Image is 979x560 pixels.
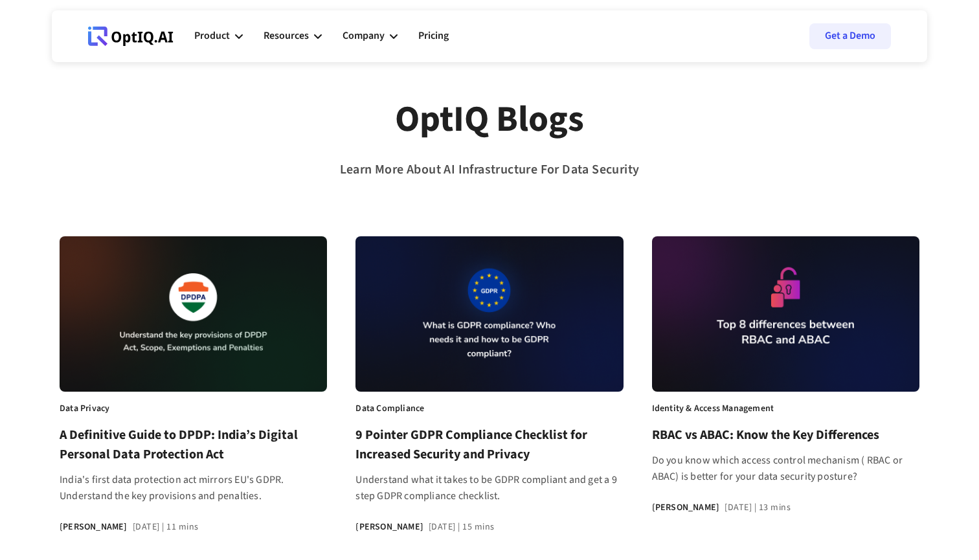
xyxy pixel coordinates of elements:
div: Resources [264,27,309,45]
div: [DATE] | 13 mins [725,501,791,514]
div: [PERSON_NAME] [652,501,720,514]
a: Webflow Homepage [88,17,174,56]
a: Pricing [418,17,449,56]
div: Data Privacy [60,402,109,415]
div: Data Compliance [355,402,424,415]
div: Learn More About AI Infrastructure For Data Security [340,158,640,182]
div: OptIQ Blogs [340,97,640,142]
div: Company [343,17,398,56]
div: [PERSON_NAME] [60,521,128,533]
div: India's first data protection act mirrors EU's GDPR. Understand the key provisions and penalties. [60,472,327,505]
div: Webflow Homepage [88,45,89,46]
div: [PERSON_NAME] [355,521,423,533]
div: Do you know which access control mechanism ( RBAC or ABAC) is better for your data security posture? [652,453,919,486]
div: [DATE] | 11 mins [133,521,199,533]
div: [DATE] | 15 mins [429,521,495,533]
div: Company [343,27,385,45]
h3: 9 Pointer GDPR Compliance Checklist for Increased Security and Privacy [355,425,623,464]
div: Understand what it takes to be GDPR compliant and get a 9 step GDPR compliance checklist. [355,472,623,505]
div: Product [194,17,243,56]
h3: A Definitive Guide to DPDP: India’s Digital Personal Data Protection Act [60,425,327,464]
div: Product [194,27,230,45]
div: Identity & Access Management [652,402,774,415]
a: Get a Demo [809,23,891,49]
h3: RBAC vs ABAC: Know the Key Differences [652,425,919,445]
div: Resources [264,17,322,56]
